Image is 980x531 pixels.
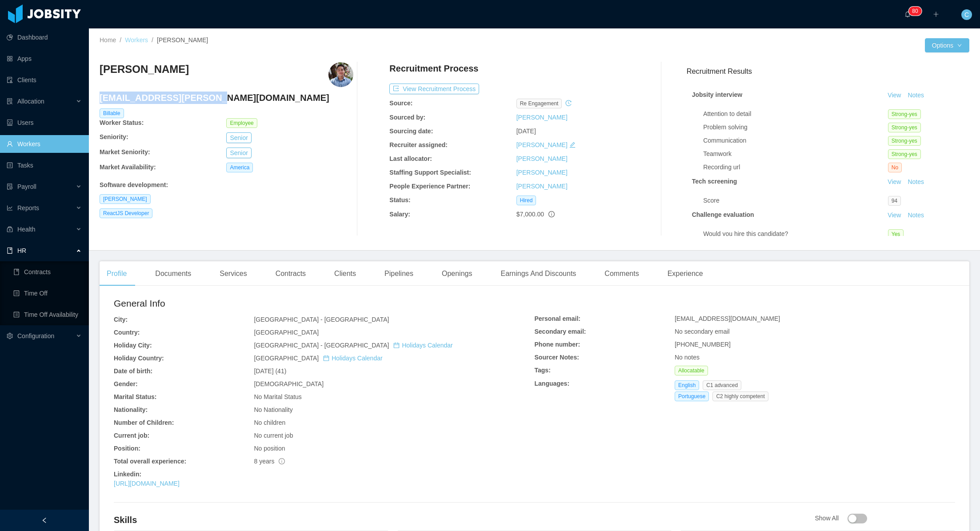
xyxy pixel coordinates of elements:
[535,380,570,387] b: Languages:
[114,406,148,413] b: Nationality:
[569,142,576,148] i: icon: edit
[393,342,452,349] a: icon: calendarHolidays Calendar
[254,329,319,336] span: [GEOGRAPHIC_DATA]
[888,196,901,206] span: 94
[17,98,44,105] span: Allocation
[389,196,410,204] b: Status:
[516,128,536,135] span: [DATE]
[114,480,180,487] a: [URL][DOMAIN_NAME]
[100,119,144,126] b: Worker Status:
[7,71,82,89] a: icon: auditClients
[888,149,921,159] span: Strong-yes
[226,163,253,172] span: America
[323,355,382,362] a: icon: calendarHolidays Calendar
[100,164,156,171] b: Market Availability:
[904,210,928,221] button: Notes
[7,226,13,232] i: icon: medicine-box
[692,91,743,98] strong: Jobsity interview
[888,109,921,119] span: Strong-yes
[389,169,471,176] b: Staffing Support Specialist:
[114,367,152,375] b: Date of birth:
[17,183,36,190] span: Payroll
[703,196,888,205] div: Score
[13,263,82,281] a: icon: bookContracts
[675,391,709,401] span: Portuguese
[226,132,251,143] button: Senior
[254,355,382,362] span: [GEOGRAPHIC_DATA]
[389,141,448,148] b: Recruiter assigned:
[254,316,389,323] span: [GEOGRAPHIC_DATA] - [GEOGRAPHIC_DATA]
[389,84,479,94] button: icon: exportView Recruitment Process
[120,36,121,44] span: /
[226,118,257,128] span: Employee
[389,211,410,218] b: Salary:
[908,7,921,16] sup: 80
[377,261,420,286] div: Pipelines
[888,229,904,239] span: Yes
[7,135,82,153] a: icon: userWorkers
[114,445,140,452] b: Position:
[703,136,888,145] div: Communication
[912,7,915,16] p: 8
[114,458,186,465] b: Total overall experience:
[254,393,301,400] span: No Marital Status
[212,261,254,286] div: Services
[7,333,13,339] i: icon: setting
[703,123,888,132] div: Problem solving
[692,211,754,218] strong: Challenge evaluation
[100,194,151,204] span: [PERSON_NAME]
[493,261,583,286] div: Earnings And Discounts
[114,355,164,362] b: Holiday Country:
[100,261,134,286] div: Profile
[100,62,189,76] h3: [PERSON_NAME]
[125,36,148,44] a: Workers
[114,329,140,336] b: Country:
[393,342,400,348] i: icon: calendar
[389,100,412,107] b: Source:
[100,181,168,188] b: Software development :
[703,229,888,239] div: Would you hire this candidate?
[915,7,918,16] p: 0
[565,100,572,106] i: icon: history
[535,341,580,348] b: Phone number:
[254,367,286,375] span: [DATE] (41)
[703,163,888,172] div: Recording url
[389,128,433,135] b: Sourcing date:
[389,62,478,75] h4: Recruitment Process
[17,332,54,339] span: Configuration
[884,178,904,185] a: View
[268,261,313,286] div: Contracts
[328,62,353,87] img: 852fd090-c7a3-11ea-b891-fd98b1e5c151_66e49515c6dc2-400w.png
[884,212,904,219] a: View
[254,380,324,387] span: [DEMOGRAPHIC_DATA]
[516,196,536,205] span: Hired
[925,38,969,52] button: Optionsicon: down
[17,226,35,233] span: Health
[675,380,699,390] span: English
[712,391,768,401] span: C2 highly competent
[675,328,730,335] span: No secondary email
[675,315,780,322] span: [EMAIL_ADDRESS][DOMAIN_NAME]
[100,133,128,140] b: Seniority:
[675,341,731,348] span: [PHONE_NUMBER]
[7,28,82,46] a: icon: pie-chartDashboard
[114,471,141,478] b: Linkedin:
[964,9,969,20] span: C
[7,156,82,174] a: icon: profileTasks
[516,114,568,121] a: [PERSON_NAME]
[323,355,329,361] i: icon: calendar
[7,184,13,190] i: icon: file-protect
[152,36,153,44] span: /
[389,85,479,92] a: icon: exportView Recruitment Process
[815,515,867,522] span: Show All
[100,92,353,104] h4: [EMAIL_ADDRESS][PERSON_NAME][DOMAIN_NAME]
[226,148,251,158] button: Senior
[7,98,13,104] i: icon: solution
[535,354,579,361] b: Sourcer Notes:
[687,66,969,77] h3: Recruitment Results
[114,419,174,426] b: Number of Children:
[888,163,902,172] span: No
[7,248,13,254] i: icon: book
[435,261,480,286] div: Openings
[888,123,921,132] span: Strong-yes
